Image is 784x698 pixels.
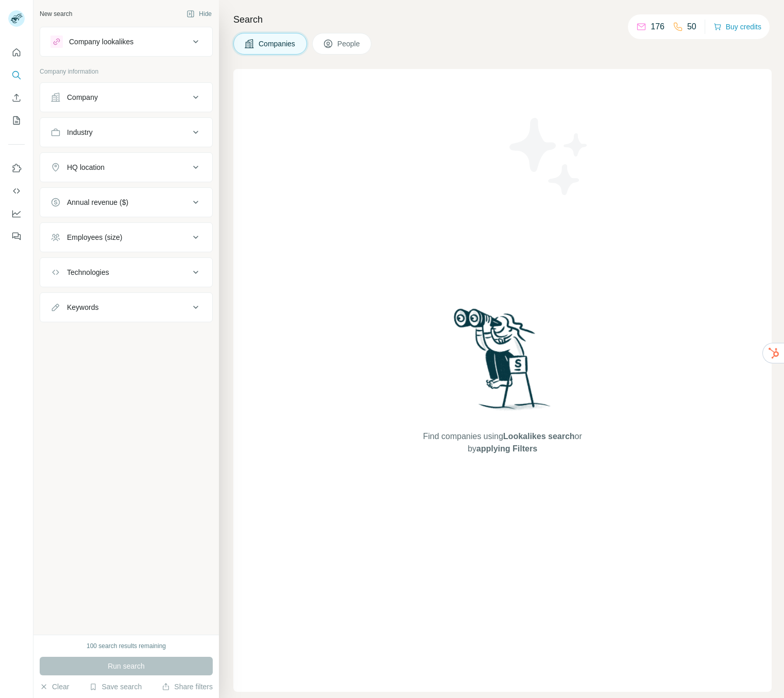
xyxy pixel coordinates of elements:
div: HQ location [67,162,105,172]
button: Industry [40,120,212,145]
button: Use Surfe on LinkedIn [8,159,25,178]
button: Employees (size) [40,225,212,250]
img: Surfe Illustration - Stars [503,110,595,203]
div: Employees (size) [67,232,122,242]
button: Quick start [8,43,25,62]
span: Companies [259,39,296,49]
button: Clear [40,682,69,692]
span: Lookalikes search [503,432,575,441]
button: Company lookalikes [40,29,212,54]
button: Feedback [8,227,25,246]
div: Keywords [67,302,98,312]
button: Keywords [40,295,212,320]
p: 176 [651,21,664,33]
button: Technologies [40,260,212,285]
div: Company lookalikes [69,37,133,47]
span: People [337,39,361,49]
h4: Search [233,12,772,27]
div: Technologies [67,267,109,277]
button: Buy credits [713,20,761,34]
span: applying Filters [476,444,537,453]
div: New search [40,9,72,19]
button: Enrich CSV [8,89,25,107]
button: Search [8,66,25,84]
div: Annual revenue ($) [67,197,128,207]
button: Company [40,85,212,110]
button: Save search [89,682,142,692]
div: Company [67,92,98,102]
button: HQ location [40,155,212,180]
button: Annual revenue ($) [40,190,212,215]
div: 100 search results remaining [87,641,166,651]
p: 50 [687,21,696,33]
button: Share filters [162,682,213,692]
button: Use Surfe API [8,182,25,200]
button: My lists [8,111,25,130]
span: Find companies using or by [420,430,585,455]
button: Hide [179,6,219,22]
button: Dashboard [8,204,25,223]
div: Industry [67,127,93,137]
p: Company information [40,67,213,76]
img: Surfe Illustration - Woman searching with binoculars [449,306,556,421]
